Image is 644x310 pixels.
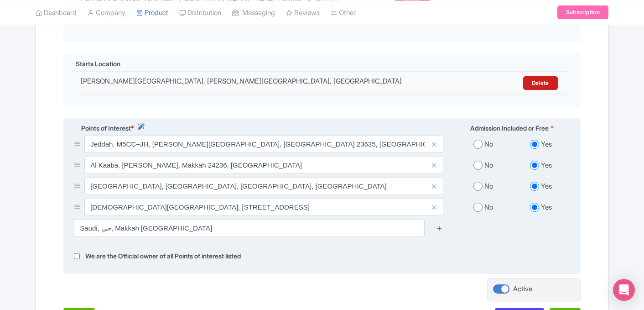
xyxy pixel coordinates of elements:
a: Delete [523,76,558,90]
label: No [484,202,493,213]
span: Starts Location [76,59,120,68]
label: No [484,160,493,171]
label: No [484,139,493,150]
div: [PERSON_NAME][GEOGRAPHIC_DATA], [PERSON_NAME][GEOGRAPHIC_DATA], [GEOGRAPHIC_DATA] [81,76,442,90]
div: Active [513,284,532,294]
label: Yes [541,202,552,213]
span: Points of Interest [81,123,131,133]
label: Yes [541,139,552,150]
a: Subscription [557,5,608,19]
label: No [484,181,493,192]
span: Admission Included or Free [470,123,549,133]
label: Yes [541,181,552,192]
label: We are the Official owner of all Points of interest listed [85,251,241,262]
label: Yes [541,160,552,171]
div: Open Intercom Messenger [613,279,635,301]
